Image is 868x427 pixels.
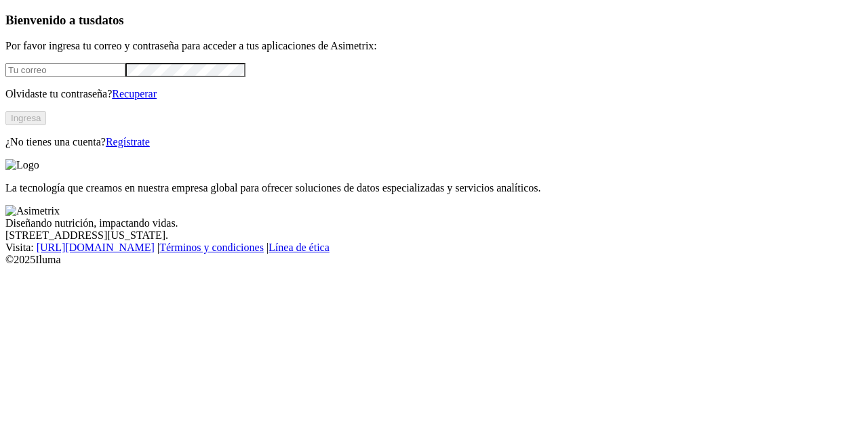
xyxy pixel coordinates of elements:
[5,13,863,28] h3: Bienvenido a tus
[95,13,124,27] span: datos
[5,254,863,266] div: © 2025 Iluma
[5,182,863,194] p: La tecnología que creamos en nuestra empresa global para ofrecer soluciones de datos especializad...
[106,136,150,148] a: Regístrate
[112,88,157,99] a: Recuperar
[5,159,39,171] img: Logo
[5,136,863,148] p: ¿No tienes una cuenta?
[5,111,46,125] button: Ingresa
[159,242,264,253] a: Términos y condiciones
[5,242,863,254] div: Visita : | |
[5,229,863,242] div: [STREET_ADDRESS][US_STATE].
[5,205,60,217] img: Asimetrix
[5,88,863,100] p: Olvidaste tu contraseña?
[37,242,155,253] a: [URL][DOMAIN_NAME]
[5,63,125,77] input: Tu correo
[269,242,330,253] a: Línea de ética
[5,217,863,229] div: Diseñando nutrición, impactando vidas.
[5,40,863,52] p: Por favor ingresa tu correo y contraseña para acceder a tus aplicaciones de Asimetrix:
